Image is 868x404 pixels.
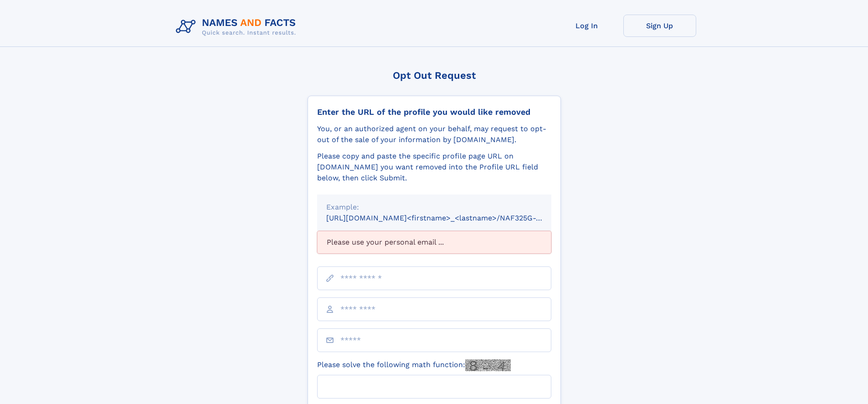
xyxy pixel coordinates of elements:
img: Logo Names and Facts [172,15,303,39]
small: [URL][DOMAIN_NAME]<firstname>_<lastname>/NAF325G-xxxxxxxx [326,214,569,222]
div: Example: [326,202,542,213]
div: Enter the URL of the profile you would like removed [317,107,551,117]
div: You, or an authorized agent on your behalf, may request to opt-out of the sale of your informatio... [317,123,551,145]
div: Please use your personal email ... [317,231,551,254]
label: Please solve the following math function: [317,359,511,371]
div: Please copy and paste the specific profile page URL on [DOMAIN_NAME] you want removed into the Pr... [317,151,551,184]
div: Opt Out Request [308,70,561,81]
a: Log In [550,15,623,37]
a: Sign Up [623,15,696,37]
